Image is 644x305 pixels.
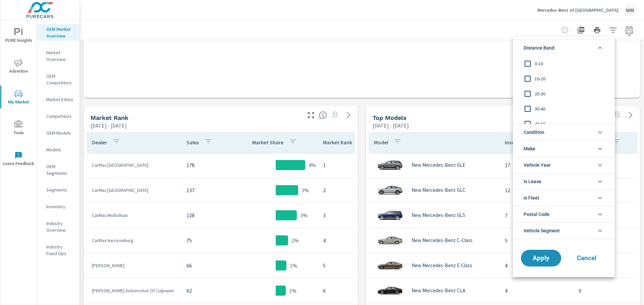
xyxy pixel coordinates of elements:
[535,120,608,128] span: 40-50
[567,250,607,266] button: Cancel
[513,86,613,101] div: 20-30
[524,223,560,239] span: Vehicle Segment
[513,37,615,242] ul: filter options
[524,190,539,206] span: Is Fleet
[524,206,549,222] span: Postal Code
[535,105,608,113] span: 30-40
[535,90,608,98] span: 20-30
[524,157,551,173] span: Vehicle Year
[524,124,544,140] span: Condition
[524,173,541,189] span: Is Lease
[524,40,554,56] span: Distance Band
[524,141,535,157] span: Make
[535,60,608,68] span: 0-10
[528,255,554,261] span: Apply
[513,116,613,131] div: 40-50
[573,255,600,261] span: Cancel
[513,71,613,86] div: 10-20
[535,75,608,83] span: 10-20
[513,101,613,116] div: 30-40
[513,56,613,71] div: 0-10
[521,250,561,266] button: Apply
